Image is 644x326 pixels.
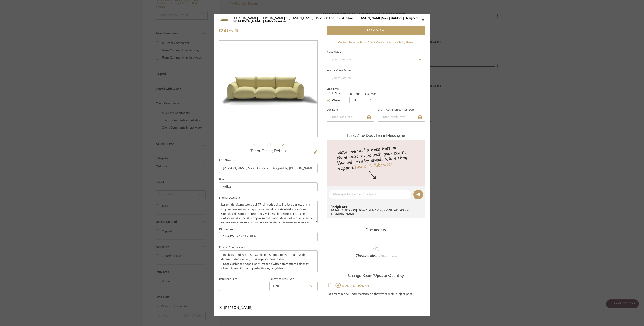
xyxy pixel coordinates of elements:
img: 199a9bf0-4645-4eca-839f-f9c2f72cc93d_436x436.jpg [220,41,317,137]
label: In Stock [331,92,342,96]
mat-radio-group: Select item type [327,91,349,103]
input: Enter the dimensions of this item [219,232,318,241]
label: Lead Time [327,87,349,91]
span: 3 [269,143,271,146]
span: [PERSON_NAME] [224,306,252,310]
label: Est. Max [365,92,376,95]
span: Products For Consideration [316,17,357,20]
div: Internal Client Status [327,70,351,72]
label: Reference Price [219,278,237,280]
span: Tasks / To-Dos / [347,134,376,138]
img: 199a9bf0-4645-4eca-839f-f9c2f72cc93d_48x40.jpg [219,15,230,24]
label: Product Specifications [219,246,246,249]
label: Internal Description [219,197,242,199]
div: 0 [219,41,317,137]
div: Team Status [327,51,341,54]
label: Weeks [331,99,341,103]
div: Team-Facing Details [219,149,318,154]
span: [PERSON_NAME] | [PERSON_NAME] & [PERSON_NAME] [233,17,316,20]
button: Add to rooms [335,282,370,289]
label: Due Date [327,109,338,111]
span: Team View [367,26,385,35]
div: *To create a new room/section do that from main project page [327,292,425,296]
div: Content here copies to Client View - confirm visibility there. [327,40,425,45]
label: Client-Facing Target Install Date [378,109,414,111]
input: Type to Search… [327,74,425,82]
label: Item Name [219,158,235,162]
div: [EMAIL_ADDRESS][DOMAIN_NAME] , [EMAIL_ADDRESS][DOMAIN_NAME] [330,209,423,216]
input: Enter Due Date [327,113,374,122]
span: Choose a file [356,254,375,257]
label: Brand [219,178,226,181]
input: Enter Install Date [378,113,425,122]
div: team Messaging [327,133,425,138]
label: Reference Price Type [269,278,294,280]
span: or drag it here. [375,254,397,257]
input: Enter Item Name [219,164,318,173]
span: [PERSON_NAME] Sofa | Outdoor | Designed by [PERSON_NAME] | Arflex - 2 seater [233,17,418,23]
span: 1 [265,143,267,146]
input: Type to Search… [327,55,425,64]
span: Recipients: [330,205,423,209]
div: Documents [327,228,425,233]
span: Add to rooms [342,284,370,288]
label: Est. Min [349,92,361,95]
img: Remove from project [235,29,238,32]
button: close [421,18,425,22]
a: Invite Collaborator [354,161,392,172]
label: Dimensions [219,228,233,231]
input: Enter Brand [219,182,318,191]
span: / [267,143,269,146]
div: Change Room/Update Quantity [327,274,425,278]
div: Leave yourself a note here or share next steps with your team. You will receive emails when they ... [326,143,426,173]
